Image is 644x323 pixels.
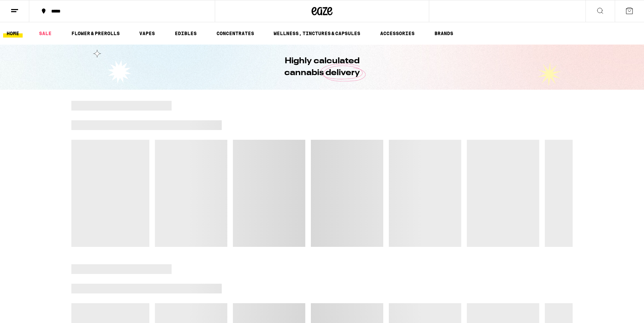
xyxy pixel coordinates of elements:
[136,29,158,38] a: VAPES
[265,55,379,79] h1: Highly calculated cannabis delivery
[213,29,258,38] a: CONCENTRATES
[431,29,457,38] button: BRANDS
[3,29,23,38] a: HOME
[377,29,418,38] a: ACCESSORIES
[270,29,364,38] a: WELLNESS, TINCTURES & CAPSULES
[68,29,123,38] a: FLOWER & PREROLLS
[171,29,200,38] a: EDIBLES
[36,29,55,38] a: SALE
